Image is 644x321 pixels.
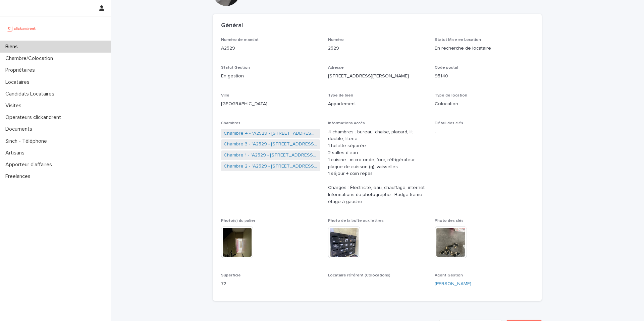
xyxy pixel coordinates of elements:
p: Candidats Locataires [3,91,60,97]
span: Photo des clés [435,219,464,223]
p: [GEOGRAPHIC_DATA] [221,101,320,108]
span: Numéro de mandat [221,38,259,42]
a: Chambre 1 - "A2529 - [STREET_ADDRESS][PERSON_NAME]" [224,152,317,159]
img: UCB0brd3T0yccxBKYDjQ [5,22,38,35]
span: Chambres [221,121,240,125]
span: Ville [221,93,229,98]
p: Biens [3,44,23,50]
span: Agent Gestion [435,273,463,277]
p: En gestion [221,73,320,80]
span: Type de location [435,93,467,98]
p: Artisans [3,150,30,156]
span: Type de bien [328,93,353,98]
span: Photo de la boîte aux lettres [328,219,384,223]
p: Colocation [435,101,534,108]
p: Freelances [3,173,36,180]
span: Superficie [221,273,241,277]
p: En recherche de locataire [435,45,534,52]
p: 4 chambres : bureau, chaise, placard, lit double, literie 1 toilette séparée 2 salles d'eau 1 cui... [328,129,427,205]
a: Chambre 3 - "A2529 - [STREET_ADDRESS][PERSON_NAME]" [224,141,317,148]
p: A2529 [221,45,320,52]
p: Locataires [3,79,35,85]
span: Adresse [328,66,344,70]
span: Photo(s) du palier [221,219,255,223]
span: Statut Mise en Location [435,38,481,42]
h2: Général [221,22,243,29]
p: Appartement [328,101,427,108]
p: Visites [3,103,27,109]
p: Operateurs clickandrent [3,114,66,121]
span: Détail des clés [435,121,463,125]
p: - [435,129,534,136]
span: Informations accès [328,121,365,125]
a: [PERSON_NAME] [435,280,471,287]
p: [STREET_ADDRESS][PERSON_NAME] [328,73,427,80]
p: Chambre/Colocation [3,55,58,62]
p: Documents [3,126,38,132]
p: 95140 [435,73,534,80]
p: Apporteur d'affaires [3,162,57,168]
span: Numéro [328,38,344,42]
p: Sinch - Téléphone [3,138,52,144]
span: Code postal [435,66,458,70]
p: - [328,280,427,287]
a: Chambre 2 - "A2529 - [STREET_ADDRESS][PERSON_NAME]" [224,163,317,170]
span: Statut Gestion [221,66,250,70]
p: 72 [221,280,320,287]
span: Locataire référent (Colocations) [328,273,390,277]
p: 2529 [328,45,427,52]
p: Propriétaires [3,67,40,73]
a: Chambre 4 - "A2529 - [STREET_ADDRESS][PERSON_NAME]" [224,130,317,137]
